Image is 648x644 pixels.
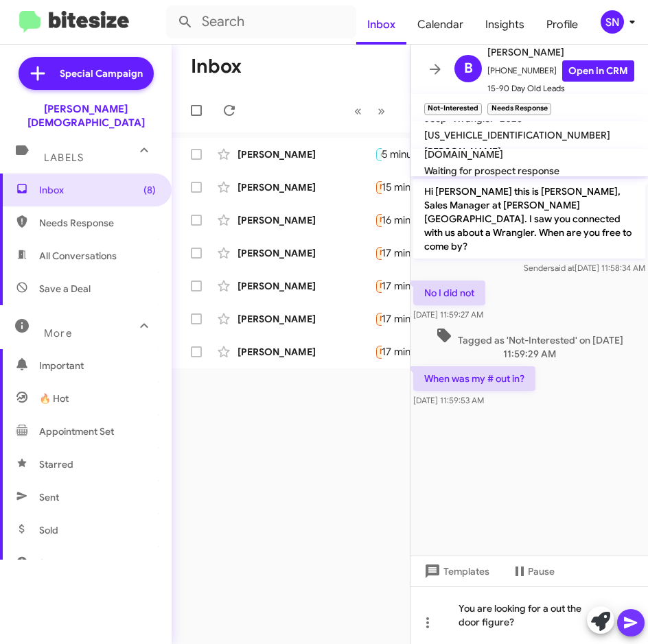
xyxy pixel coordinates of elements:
[39,249,117,263] span: All Conversations
[375,212,382,228] div: Can you send pic
[413,395,484,405] span: [DATE] 11:59:53 AM
[354,102,362,119] span: «
[413,327,645,361] span: Tagged as 'Not-Interested' on [DATE] 11:59:29 AM
[528,559,555,584] span: Pause
[382,279,463,293] div: 17 minutes ago
[238,147,375,161] div: [PERSON_NAME]
[500,559,566,584] button: Pause
[487,103,551,115] small: Needs Response
[380,215,438,224] span: Needs Response
[39,392,69,405] span: 🔥 Hot
[551,263,575,273] span: said at
[424,103,482,115] small: Not-Interested
[375,344,382,359] div: Maybe soon
[382,312,463,326] div: 17 minutes ago
[143,183,156,197] span: (8)
[44,152,84,164] span: Labels
[474,5,535,45] a: Insights
[39,359,156,372] span: Important
[424,148,503,160] span: [DOMAIN_NAME]
[487,60,634,82] span: [PHONE_NUMBER]
[382,180,463,194] div: 15 minutes ago
[375,146,382,162] div: I live in [US_STATE]
[39,216,156,230] span: Needs Response
[380,182,438,191] span: Needs Response
[413,309,483,320] span: [DATE] 11:59:27 AM
[347,97,393,125] nav: Page navigation example
[238,345,375,359] div: [PERSON_NAME]
[410,559,500,584] button: Templates
[19,57,154,90] a: Special Campaign
[39,490,59,504] span: Sent
[487,44,634,60] span: [PERSON_NAME]
[424,165,559,177] span: Waiting for prospect response
[380,150,403,158] span: 🔥 Hot
[487,82,634,95] span: 15-90 Day Old Leads
[60,67,143,80] span: Special Campaign
[44,327,72,339] span: More
[424,145,501,158] span: [PERSON_NAME]
[382,246,463,260] div: 17 minutes ago
[238,180,375,194] div: [PERSON_NAME]
[39,457,73,471] span: Starred
[375,278,382,294] div: I'm live in [GEOGRAPHIC_DATA][PERSON_NAME] so I'm not sure I have Covid now as of this am. I not ...
[39,523,58,537] span: Sold
[421,559,489,584] span: Templates
[424,129,610,141] span: [US_VEHICLE_IDENTIFICATION_NUMBER]
[39,183,156,197] span: Inbox
[39,282,91,296] span: Save a Deal
[410,586,648,644] div: You are looking for a out the door figure?
[39,425,114,438] span: Appointment Set
[238,312,375,326] div: [PERSON_NAME]
[380,347,438,356] span: Needs Response
[375,179,382,195] div: Any manual gt mustangs
[589,10,633,34] button: SN
[238,279,375,293] div: [PERSON_NAME]
[464,58,473,80] span: B
[524,263,645,273] span: Sender [DATE] 11:58:34 AM
[191,56,242,77] h1: Inbox
[356,5,406,45] a: Inbox
[382,147,459,161] div: 5 minutes ago
[382,345,463,359] div: 17 minutes ago
[406,5,474,45] a: Calendar
[413,366,535,391] p: When was my # out in?
[380,248,438,257] span: Needs Response
[562,60,634,82] a: Open in CRM
[346,97,370,125] button: Previous
[382,213,463,227] div: 16 minutes ago
[601,10,624,34] div: SN
[238,213,375,227] div: [PERSON_NAME]
[369,97,393,125] button: Next
[380,314,438,323] span: Needs Response
[238,246,375,260] div: [PERSON_NAME]
[378,102,385,119] span: »
[413,281,485,305] p: No I did not
[380,281,438,290] span: Needs Response
[39,556,112,570] span: Sold Responded
[535,5,589,45] a: Profile
[375,245,382,261] div: Inadvertent click. Very happy with current vehicle. Thank you.
[413,179,645,259] p: Hi [PERSON_NAME] this is [PERSON_NAME], Sales Manager at [PERSON_NAME][GEOGRAPHIC_DATA]. I saw yo...
[375,311,382,326] div: Interest Rate are to high
[166,5,356,38] input: Search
